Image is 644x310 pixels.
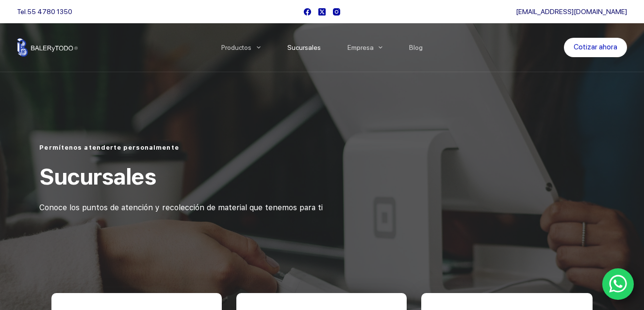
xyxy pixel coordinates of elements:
nav: Menu Principal [208,23,436,72]
img: Balerytodo [17,38,78,57]
a: 55 4780 1350 [27,8,72,15]
a: WhatsApp [602,268,634,300]
a: X (Twitter) [318,8,326,15]
a: [EMAIL_ADDRESS][DOMAIN_NAME] [516,8,627,15]
a: Cotizar ahora [564,38,627,57]
span: Conoce los puntos de atención y recolección de material que tenemos para ti [39,203,323,212]
a: Facebook [304,8,311,15]
a: Instagram [333,8,340,15]
span: Permítenos atenderte personalmente [39,144,179,151]
span: Tel. [17,8,72,15]
span: Sucursales [39,163,156,190]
